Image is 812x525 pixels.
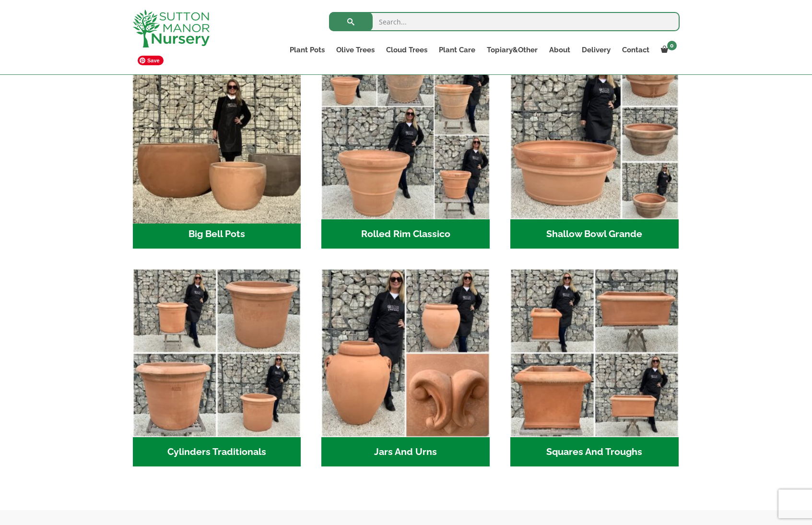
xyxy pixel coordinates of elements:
a: Plant Pots [284,43,330,57]
a: Contact [616,43,655,57]
a: Visit product category Jars And Urns [321,269,490,466]
h2: Squares And Troughs [510,437,679,467]
img: logo [133,10,210,48]
h2: Jars And Urns [321,437,490,467]
img: Cylinders Traditionals [133,269,301,437]
a: Visit product category Rolled Rim Classico [321,51,490,249]
h2: Big Bell Pots [133,219,301,249]
a: About [543,43,576,57]
a: Plant Care [433,43,481,57]
a: Topiary&Other [481,43,543,57]
a: Visit product category Cylinders Traditionals [133,269,301,466]
h2: Shallow Bowl Grande [510,219,679,249]
img: Big Bell Pots [129,47,305,223]
h2: Rolled Rim Classico [321,219,490,249]
img: Squares And Troughs [510,269,679,437]
a: Visit product category Squares And Troughs [510,269,679,466]
h2: Cylinders Traditionals [133,437,301,467]
a: 0 [655,43,680,57]
a: Cloud Trees [380,43,433,57]
img: Rolled Rim Classico [321,51,490,219]
a: Olive Trees [330,43,380,57]
span: Save [138,56,164,65]
a: Visit product category Shallow Bowl Grande [510,51,679,249]
img: Shallow Bowl Grande [510,51,679,219]
a: Visit product category Big Bell Pots [133,51,301,249]
img: Jars And Urns [321,269,490,437]
a: Delivery [576,43,616,57]
span: 0 [667,41,677,50]
input: Search... [329,12,680,31]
